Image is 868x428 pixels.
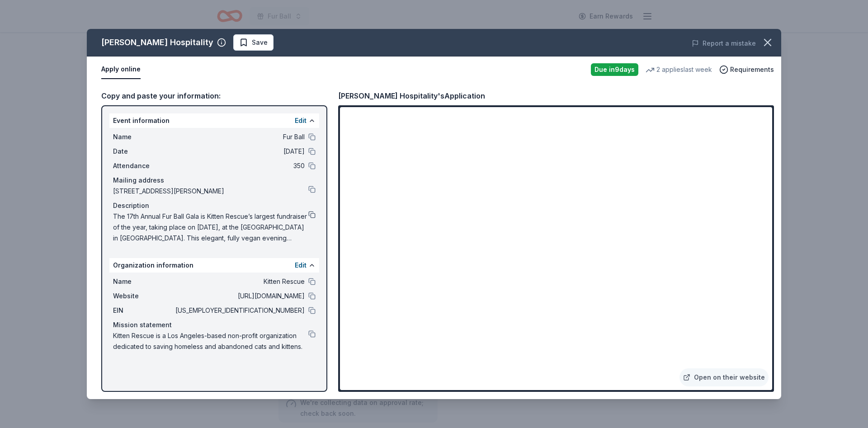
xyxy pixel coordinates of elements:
[295,115,307,126] button: Edit
[174,160,305,171] span: 350
[295,260,307,271] button: Edit
[113,132,174,142] span: Name
[174,291,305,301] span: [URL][DOMAIN_NAME]
[113,211,308,244] span: The 17th Annual Fur Ball Gala is Kitten Rescue’s largest fundraiser of the year, taking place on ...
[101,90,327,102] div: Copy and paste your information:
[101,60,141,79] button: Apply online
[252,37,268,48] span: Save
[679,368,769,386] a: Open on their website
[591,63,638,76] div: Due in 9 days
[113,160,174,171] span: Attendance
[113,291,174,301] span: Website
[113,330,308,352] span: Kitten Rescue is a Los Angeles-based non-profit organization dedicated to saving homeless and aba...
[113,200,316,211] div: Description
[113,146,174,157] span: Date
[113,305,174,316] span: EIN
[113,276,174,287] span: Name
[233,34,274,51] button: Save
[692,38,756,49] button: Report a mistake
[113,175,316,186] div: Mailing address
[646,64,712,75] div: 2 applies last week
[338,90,485,102] div: [PERSON_NAME] Hospitality's Application
[174,132,305,142] span: Fur Ball
[174,305,305,316] span: [US_EMPLOYER_IDENTIFICATION_NUMBER]
[101,35,213,50] div: [PERSON_NAME] Hospitality
[174,276,305,287] span: Kitten Rescue
[109,113,319,128] div: Event information
[730,64,774,75] span: Requirements
[113,186,308,197] span: [STREET_ADDRESS][PERSON_NAME]
[113,320,316,330] div: Mission statement
[719,64,774,75] button: Requirements
[109,258,319,273] div: Organization information
[174,146,305,157] span: [DATE]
